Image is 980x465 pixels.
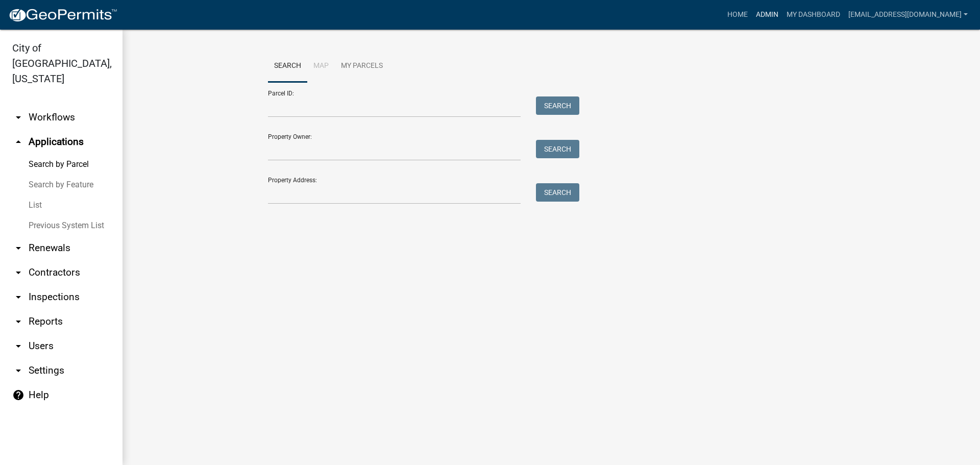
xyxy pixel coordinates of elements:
[536,183,579,202] button: Search
[12,266,24,279] i: arrow_drop_down
[844,5,972,25] a: [EMAIL_ADDRESS][DOMAIN_NAME]
[723,5,752,25] a: Home
[12,111,24,124] i: arrow_drop_down
[536,96,579,115] button: Search
[12,389,24,401] i: help
[12,340,24,352] i: arrow_drop_down
[12,364,24,377] i: arrow_drop_down
[536,140,579,158] button: Search
[12,291,24,303] i: arrow_drop_down
[752,5,782,25] a: Admin
[782,5,844,25] a: My Dashboard
[12,136,24,148] i: arrow_drop_up
[268,50,307,83] a: Search
[12,315,24,328] i: arrow_drop_down
[335,50,389,83] a: My Parcels
[12,242,24,254] i: arrow_drop_down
